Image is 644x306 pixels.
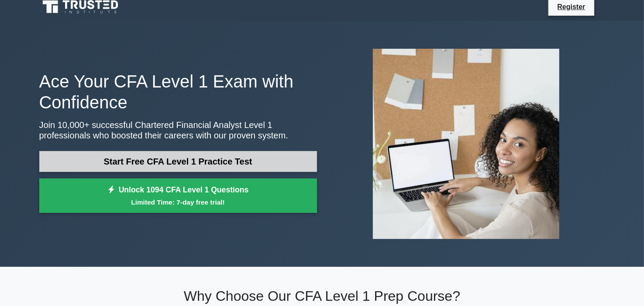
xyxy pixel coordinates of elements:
[50,197,306,207] small: Limited Time: 7-day free trial!
[39,151,317,172] a: Start Free CFA Level 1 Practice Test
[552,1,590,12] a: Register
[39,288,605,304] h2: Why Choose Our CFA Level 1 Prep Course?
[39,71,317,113] h1: Ace Your CFA Level 1 Exam with Confidence
[39,120,317,141] p: Join 10,000+ successful Chartered Financial Analyst Level 1 professionals who boosted their caree...
[39,178,317,213] a: Unlock 1094 CFA Level 1 QuestionsLimited Time: 7-day free trial!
